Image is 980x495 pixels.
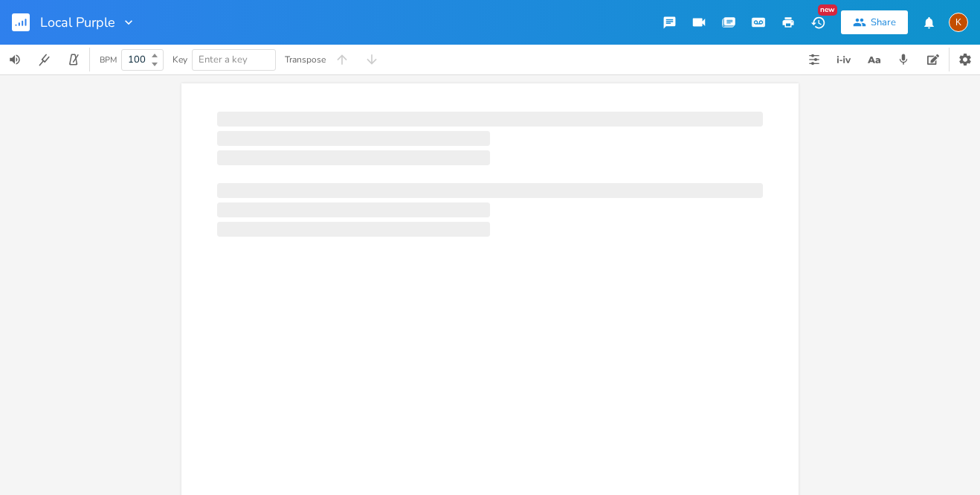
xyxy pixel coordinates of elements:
[949,13,968,32] div: Kat
[841,10,908,34] button: Share
[803,9,833,36] button: New
[949,5,968,39] button: K
[40,16,115,29] span: Local Purple
[818,4,837,16] div: New
[100,56,117,64] div: BPM
[173,55,187,64] div: Key
[199,53,248,66] span: Enter a key
[285,55,326,64] div: Transpose
[871,16,896,29] div: Share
